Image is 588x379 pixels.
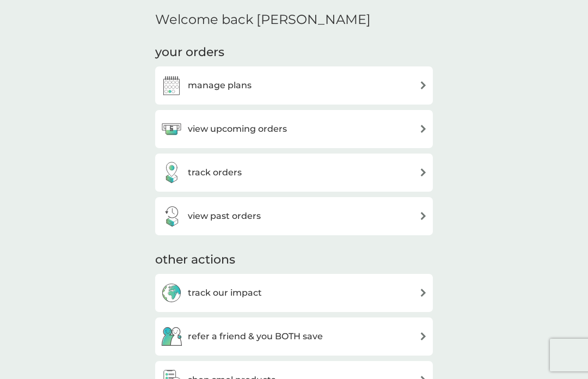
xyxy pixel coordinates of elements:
h3: manage plans [188,78,252,93]
h2: Welcome back [PERSON_NAME] [155,12,371,28]
img: arrow right [419,168,427,176]
h3: track orders [188,166,242,180]
h3: view upcoming orders [188,122,287,136]
h3: your orders [155,44,224,61]
h3: view past orders [188,209,261,223]
img: arrow right [419,212,427,220]
img: arrow right [419,332,427,340]
img: arrow right [419,81,427,89]
h3: refer a friend & you BOTH save [188,329,323,344]
h3: track our impact [188,286,262,300]
h3: other actions [155,252,235,268]
img: arrow right [419,289,427,297]
img: arrow right [419,125,427,133]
